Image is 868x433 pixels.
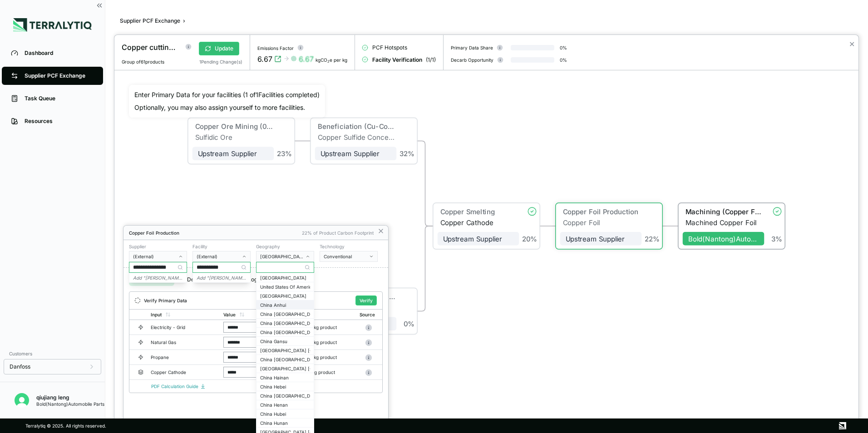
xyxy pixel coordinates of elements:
[223,312,236,317] div: Value
[192,251,251,262] button: (External)
[297,325,348,330] div: MJ per kg product
[129,251,187,262] button: (External)
[192,244,251,249] div: Facility
[197,275,249,280] i: Add " [PERSON_NAME] "
[260,411,310,417] div: China Hubei
[260,366,310,371] div: [GEOGRAPHIC_DATA] [GEOGRAPHIC_DATA]
[133,254,177,259] div: (External)
[260,375,310,380] div: China Hainan
[123,268,388,291] div: RFI tabs
[260,348,310,353] div: [GEOGRAPHIC_DATA] [GEOGRAPHIC_DATA]
[302,230,374,236] div: 22% of Product Carbon Footprint
[260,384,310,389] div: China Hebei
[260,339,310,344] div: China Gansu
[260,393,310,399] div: China [GEOGRAPHIC_DATA]
[260,320,310,326] div: China [GEOGRAPHIC_DATA]
[320,251,378,262] button: Conventional
[260,402,310,408] div: China Henan
[260,357,310,362] div: China [GEOGRAPHIC_DATA]
[297,340,348,345] div: MJ per kg product
[151,312,162,317] div: Input
[260,330,310,335] div: China [GEOGRAPHIC_DATA]
[151,369,209,375] div: Copper Cathode
[320,244,378,249] div: Technology
[360,312,375,317] div: Source
[129,244,187,249] div: Supplier
[297,354,348,360] div: MJ per kg product
[260,254,304,259] div: [GEOGRAPHIC_DATA]
[151,354,209,360] div: Propane
[355,295,377,305] button: Verify
[151,340,209,345] div: Natural Gas
[260,311,310,317] div: China [GEOGRAPHIC_DATA]
[297,369,348,375] div: kg per kg product
[260,293,310,299] div: [GEOGRAPHIC_DATA]
[256,251,314,262] button: [GEOGRAPHIC_DATA]
[260,302,310,308] div: China Anhui
[133,275,185,280] i: Add " [PERSON_NAME] "
[260,420,310,426] div: China Hunan
[260,275,310,280] div: [GEOGRAPHIC_DATA]
[151,325,209,330] div: Electricity - Grid
[260,284,310,290] div: United States Of America
[324,254,367,259] div: Conventional
[197,254,240,259] div: (External)
[151,384,206,389] a: PDF Calculation Guide
[256,244,314,249] div: Geography
[129,230,297,236] div: Copper Foil Production
[144,298,187,303] div: Verify Primary Data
